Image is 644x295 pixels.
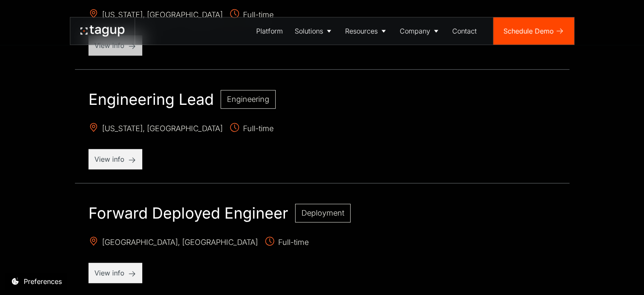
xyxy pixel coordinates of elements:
[94,154,136,164] p: View info
[227,95,269,104] span: Engineering
[493,17,574,45] a: Schedule Demo
[24,276,62,287] div: Preferences
[229,122,274,135] span: Full-time
[400,26,430,36] div: Company
[265,236,309,249] span: Full-time
[88,122,223,135] span: [US_STATE], [GEOGRAPHIC_DATA]
[88,204,288,222] h2: Forward Deployed Engineer
[88,90,214,109] h2: Engineering Lead
[295,26,323,36] div: Solutions
[446,17,483,45] a: Contact
[301,208,344,217] span: Deployment
[345,26,378,36] div: Resources
[339,17,394,45] a: Resources
[289,17,339,45] a: Solutions
[256,26,283,36] div: Platform
[394,17,446,45] a: Company
[250,17,289,45] a: Platform
[452,26,477,36] div: Contact
[88,236,258,249] span: [GEOGRAPHIC_DATA], [GEOGRAPHIC_DATA]
[94,268,136,278] p: View info
[503,26,554,36] div: Schedule Demo
[94,40,136,51] p: View info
